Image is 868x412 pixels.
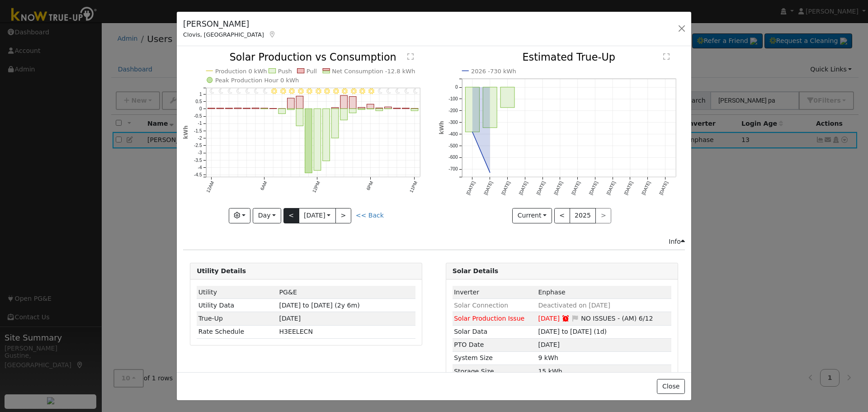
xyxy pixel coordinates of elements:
rect: onclick="" [288,98,295,109]
rect: onclick="" [367,104,374,109]
i: 7AM - Clear [271,88,277,94]
text: 0.5 [196,99,202,104]
span: [DATE] to [DATE] (2y 6m) [279,302,360,309]
span: [DATE] to [DATE] (1d) [538,328,607,335]
text: kWh [183,126,189,139]
text: 12PM [311,180,321,194]
i: 1AM - Clear [219,88,223,94]
span: [DATE] [538,341,560,348]
i: 1PM - Clear [325,88,330,94]
text: [DATE] [500,180,511,196]
rect: onclick="" [208,108,215,109]
rect: onclick="" [296,96,303,109]
i: 9PM - Clear [396,88,400,94]
span: 9 kWh [538,354,558,361]
text: 12AM [205,180,215,194]
text: 1 [199,92,202,97]
text: -3 [198,151,202,156]
i: 3PM - Clear [342,88,348,94]
text: [DATE] [535,180,546,196]
text: [DATE] [588,180,599,196]
text: [DATE] [571,180,581,196]
rect: onclick="" [261,108,268,109]
button: < [283,208,299,223]
rect: onclick="" [278,109,286,114]
span: ID: 16364058, authorized: 03/10/25 [279,289,297,296]
text: [DATE] [483,180,494,196]
strong: Utility Details [197,267,246,275]
td: Storage Size [453,365,537,378]
rect: onclick="" [349,97,357,109]
text: [DATE] [658,180,669,196]
button: > [335,208,351,223]
i: 7PM - Clear [378,88,382,94]
text: [DATE] [553,180,564,196]
i: 12AM - Clear [210,88,215,94]
circle: onclick="" [470,130,474,134]
span: Deactivated on [DATE] [538,302,610,309]
text: Estimated True-Up [522,52,615,63]
td: PTO Date [453,338,537,351]
i: 6AM - Clear [263,88,268,94]
i: 2AM - Clear [228,88,232,94]
rect: onclick="" [358,109,365,110]
i: 10PM - Clear [405,88,409,94]
td: [DATE] [278,312,415,325]
text: [DATE] [465,180,476,196]
rect: onclick="" [226,108,233,109]
td: Solar Data [453,325,537,338]
rect: onclick="" [340,109,348,120]
text:  [663,53,670,61]
td: Utility Data [197,299,278,312]
text: kWh [439,121,445,135]
span: Solar Production Issue [454,315,524,322]
rect: onclick="" [296,109,303,126]
rect: onclick="" [376,109,383,111]
rect: onclick="" [340,96,348,109]
rect: onclick="" [500,87,514,108]
rect: onclick="" [402,108,410,109]
a: << Back [356,212,384,219]
text: [DATE] [606,180,617,196]
text: 0 [199,107,202,112]
text: -2.5 [194,143,202,148]
rect: onclick="" [349,109,357,113]
button: Current [512,208,552,223]
i: 9AM - Clear [289,88,294,94]
span: NO ISSUES - (AM) 6/12 [581,315,653,322]
text:  [408,53,414,61]
rect: onclick="" [252,108,259,109]
span: [DATE] [538,315,560,322]
span: Solar Connection [454,302,508,309]
i: 11AM - Clear [307,88,312,94]
rect: onclick="" [411,109,419,111]
td: Inverter [453,286,537,299]
td: System Size [453,351,537,365]
i: 2PM - Clear [333,88,339,94]
h5: [PERSON_NAME] [183,18,276,30]
i: 5AM - Clear [254,88,259,94]
rect: onclick="" [314,109,321,171]
text: [DATE] [641,180,651,196]
text: 11PM [409,180,418,194]
i: 4AM - Clear [245,88,250,94]
button: Day [253,208,281,223]
td: True-Up [197,312,278,325]
i: 11PM - Clear [414,88,418,94]
rect: onclick="" [385,107,392,109]
i: 4PM - Clear [351,88,356,94]
i: 12PM - Clear [316,88,321,94]
text: -2 [198,136,202,141]
circle: onclick="" [488,171,491,175]
rect: onclick="" [332,108,339,109]
text: -1 [198,121,202,126]
text: -4.5 [194,172,202,177]
span: 15 kWh [538,368,562,375]
rect: onclick="" [358,108,365,109]
a: Map [269,31,277,38]
rect: onclick="" [288,109,295,110]
text: [DATE] [623,180,634,196]
rect: onclick="" [243,108,250,109]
